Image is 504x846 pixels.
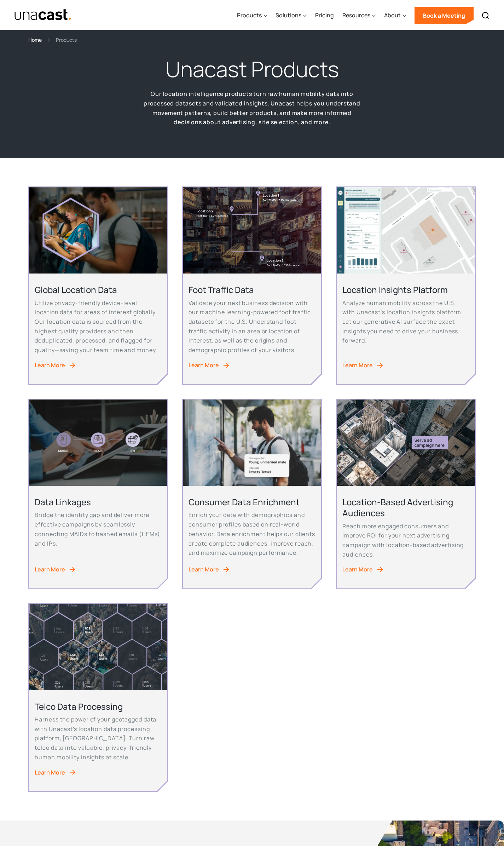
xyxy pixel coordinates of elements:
[315,1,334,30] a: Pricing
[35,298,161,355] p: Utilize privacy-friendly device-level location data for areas of interest globally. Our location ...
[384,11,401,19] div: About
[28,36,42,44] a: Home
[189,496,315,507] h2: Consumer Data Enrichment
[35,510,161,548] p: Bridge the identity gap and deliver more effective campaigns by seamlessly connecting MAIDs to ha...
[35,496,161,507] h2: Data Linkages
[35,701,161,712] h2: Telco Data Processing
[342,361,373,370] div: Learn More
[14,9,72,21] img: Unacast text logo
[342,496,469,518] h2: Location-Based Advertising Audiences
[189,510,315,558] p: Enrich your data with demographics and consumer profiles based on real-world behavior. Data enric...
[189,565,315,574] a: Learn More
[189,298,315,355] p: Validate your next business decision with our machine learning-powered foot traffic datasets for ...
[276,11,301,19] div: Solutions
[342,298,469,346] p: Analyze human mobility across the U.S. with Unacast’s location insights platform. Let our generat...
[56,36,77,44] div: Products
[35,565,161,574] a: Learn More
[35,361,161,370] a: Learn More
[276,1,307,30] div: Solutions
[143,89,362,127] p: Our location intelligence products turn raw human mobility data into processed datasets and valid...
[183,187,321,274] img: An aerial view of a city block with foot traffic data and location data information
[35,361,65,370] div: Learn More
[342,565,373,574] div: Learn More
[342,11,370,19] div: Resources
[35,565,65,574] div: Learn More
[14,9,72,21] a: home
[342,1,376,30] div: Resources
[35,768,65,777] div: Learn More
[384,1,406,30] div: About
[35,715,161,762] p: Harness the power of your geotagged data with Unacast's location data processing platform, [GEOGR...
[29,604,167,690] img: Top down city view with 5G Rollout
[342,284,469,295] h2: Location Insights Platform
[166,55,339,84] h1: Unacast Products
[337,399,475,486] img: Aerial View of city streets. Serve ad campaign here outlined
[342,522,469,559] p: Reach more engaged consumers and improve ROI for your next advertising campaign with location-bas...
[189,284,315,295] h2: Foot Traffic Data
[237,1,267,30] div: Products
[35,768,161,777] a: Learn More
[342,565,469,574] a: Learn More
[237,11,262,19] div: Products
[415,7,474,24] a: Book a Meeting
[481,11,490,20] img: Search icon
[35,284,161,295] h2: Global Location Data
[342,361,469,370] a: Learn More
[189,565,219,574] div: Learn More
[189,361,219,370] div: Learn More
[189,361,315,370] a: Learn More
